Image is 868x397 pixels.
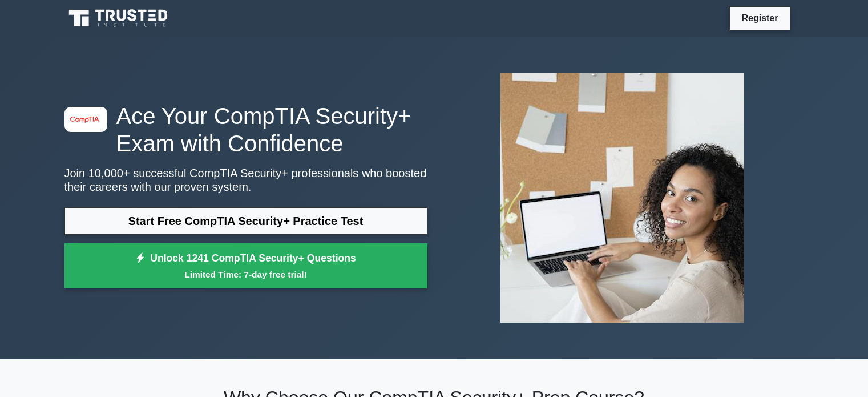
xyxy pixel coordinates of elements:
[64,102,427,157] h1: Ace Your CompTIA Security+ Exam with Confidence
[734,11,785,25] a: Register
[79,268,413,281] small: Limited Time: 7-day free trial!
[64,207,427,235] a: Start Free CompTIA Security+ Practice Test
[64,166,427,194] p: Join 10,000+ successful CompTIA Security+ professionals who boosted their careers with our proven...
[64,243,427,289] a: Unlock 1241 CompTIA Security+ QuestionsLimited Time: 7-day free trial!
